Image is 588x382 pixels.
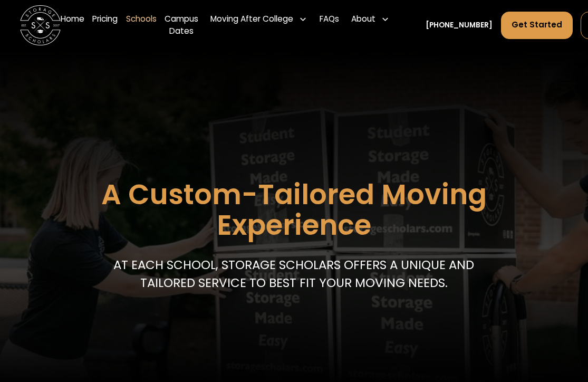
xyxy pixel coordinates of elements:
p: At each school, storage scholars offers a unique and tailored service to best fit your Moving needs. [110,256,478,292]
div: Moving After College [210,13,293,25]
a: Campus Dates [165,5,198,46]
img: Storage Scholars main logo [20,5,61,46]
div: Moving After College [206,5,311,34]
h1: A Custom-Tailored Moving Experience [52,179,536,241]
a: Home [61,5,84,46]
div: About [351,13,375,25]
a: FAQs [320,5,339,46]
a: Get Started [501,12,573,39]
a: Schools [126,5,157,46]
div: About [347,5,393,34]
a: [PHONE_NUMBER] [426,20,493,31]
a: home [20,5,61,46]
a: Pricing [92,5,118,46]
